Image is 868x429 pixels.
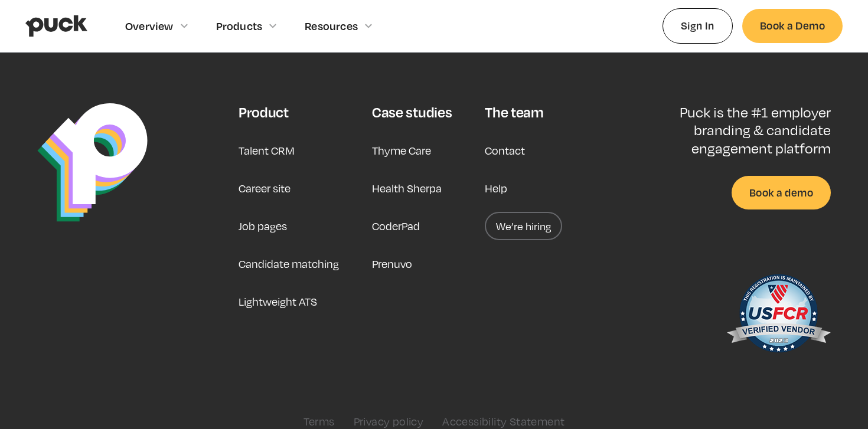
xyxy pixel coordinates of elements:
[485,136,525,165] a: Contact
[37,103,148,222] img: Puck Logo
[354,415,424,428] a: Privacy policy
[216,19,263,32] div: Products
[239,287,317,316] a: Lightweight ATS
[372,250,412,278] a: Prenuvo
[372,136,431,165] a: Thyme Care
[663,8,733,43] a: Sign In
[726,268,831,363] img: US Federal Contractor Registration System for Award Management Verified Vendor Seal
[239,136,295,165] a: Talent CRM
[239,174,291,202] a: Career site
[305,19,358,32] div: Resources
[641,103,831,157] p: Puck is the #1 employer branding & candidate engagement platform
[372,103,452,121] div: Case studies
[485,174,507,202] a: Help
[485,212,562,240] a: We’re hiring
[304,415,335,428] a: Terms
[239,250,339,278] a: Candidate matching
[372,212,420,240] a: CoderPad
[372,174,442,202] a: Health Sherpa
[485,103,543,121] div: The team
[442,415,564,428] a: Accessibility Statement
[742,9,843,42] a: Book a Demo
[125,19,174,32] div: Overview
[732,176,831,209] a: Book a demo
[239,103,289,121] div: Product
[239,212,287,240] a: Job pages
